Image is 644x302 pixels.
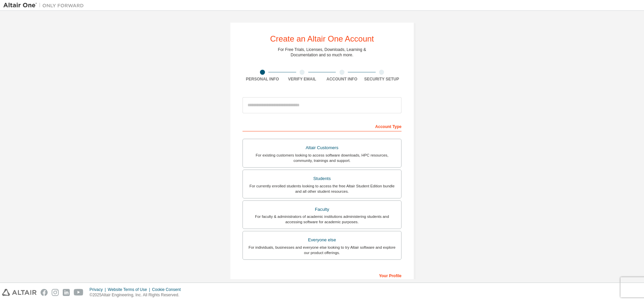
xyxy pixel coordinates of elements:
img: facebook.svg [41,289,48,296]
div: Website Terms of Use [108,287,152,292]
div: Personal Info [243,76,282,82]
div: Account Info [322,76,362,82]
div: Security Setup [362,76,402,82]
p: © 2025 Altair Engineering, Inc. All Rights Reserved. [90,292,185,298]
div: Students [247,174,397,183]
div: Verify Email [282,76,322,82]
img: Altair One [3,2,87,9]
div: Altair Customers [247,143,397,153]
div: For Free Trials, Licenses, Downloads, Learning & Documentation and so much more. [278,47,366,58]
div: Faculty [247,205,397,214]
img: linkedin.svg [63,289,70,296]
div: For individuals, businesses and everyone else looking to try Altair software and explore our prod... [247,245,397,255]
div: Cookie Consent [152,287,184,292]
img: altair_logo.svg [2,289,37,296]
img: instagram.svg [52,289,59,296]
div: Your Profile [243,270,401,281]
img: youtube.svg [74,289,84,296]
div: Everyone else [247,235,397,245]
div: Create an Altair One Account [270,35,374,43]
div: For currently enrolled students looking to access the free Altair Student Edition bundle and all ... [247,183,397,194]
div: Account Type [243,121,401,131]
div: Privacy [90,287,108,292]
div: For existing customers looking to access software downloads, HPC resources, community, trainings ... [247,153,397,163]
div: For faculty & administrators of academic institutions administering students and accessing softwa... [247,214,397,225]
